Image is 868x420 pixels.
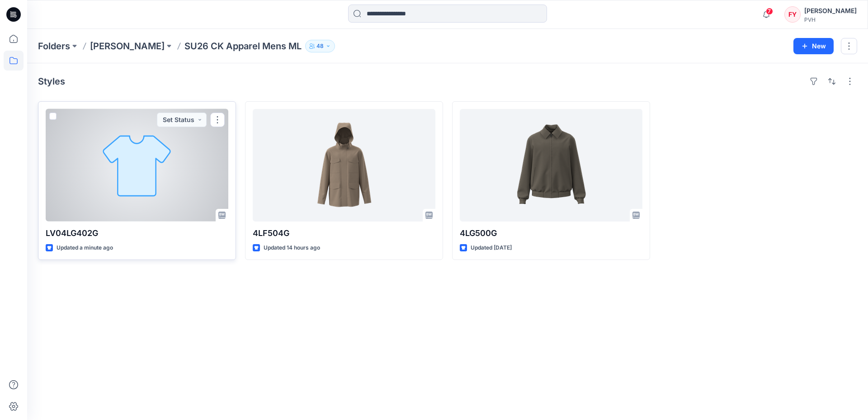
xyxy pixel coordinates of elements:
p: LV04LG402G [46,227,228,240]
p: Updated a minute ago [57,243,113,253]
a: 4LG500G [460,109,642,222]
button: 48 [305,40,335,52]
a: LV04LG402G [46,109,228,222]
div: [PERSON_NAME] [804,5,857,16]
p: Updated 14 hours ago [264,243,320,253]
p: 4LG500G [460,227,642,240]
a: 4LF504G [253,109,435,222]
div: FY [784,6,801,23]
a: [PERSON_NAME] [90,40,165,52]
a: Folders [38,40,70,52]
button: New [793,38,834,54]
div: PVH [804,16,857,23]
p: 48 [316,41,324,51]
p: SU26 CK Apparel Mens ML [184,40,302,52]
h4: Styles [38,76,65,87]
span: 7 [766,8,773,15]
p: 4LF504G [253,227,435,240]
p: Updated [DATE] [471,243,512,253]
